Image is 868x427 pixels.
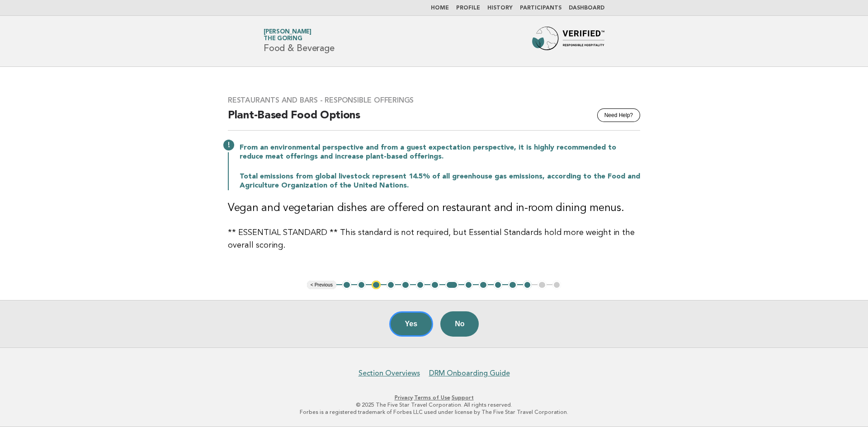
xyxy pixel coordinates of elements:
[440,311,479,337] button: No
[414,394,450,401] a: Terms of Use
[228,108,640,131] h2: Plant-Based Food Options
[357,281,366,290] button: 2
[532,27,604,56] img: Forbes Travel Guide
[452,394,474,401] a: Support
[401,281,410,290] button: 5
[240,172,640,190] p: Total emissions from global livestock represent 14.5% of all greenhouse gas emissions, according ...
[494,281,503,290] button: 11
[157,401,711,408] p: © 2025 The Five Star Travel Corporation. All rights reserved.
[264,36,302,42] span: The Goring
[228,96,640,105] h3: Restaurants and Bars - Responsible Offerings
[228,226,640,252] p: ** ESSENTIAL STANDARD ** This standard is not required, but Essential Standards hold more weight ...
[389,311,434,337] button: Yes
[395,394,413,401] a: Privacy
[520,5,561,11] a: Participants
[569,5,604,11] a: Dashboard
[430,281,439,290] button: 7
[157,408,711,416] p: Forbes is a registered trademark of Forbes LLC used under license by The Five Star Travel Corpora...
[387,281,396,290] button: 4
[307,281,336,290] button: < Previous
[264,29,334,53] h1: Food & Beverage
[429,369,510,378] a: DRM Onboarding Guide
[456,5,480,11] a: Profile
[264,29,311,42] a: [PERSON_NAME]The Goring
[240,143,640,161] p: From an environmental perspective and from a guest expectation perspective, it is highly recommen...
[508,281,517,290] button: 12
[228,201,640,216] h3: Vegan and vegetarian dishes are offered on restaurant and in-room dining menus.
[342,281,351,290] button: 1
[445,281,458,290] button: 8
[464,281,473,290] button: 9
[372,281,381,290] button: 3
[359,369,420,378] a: Section Overviews
[431,5,449,11] a: Home
[416,281,425,290] button: 6
[597,108,640,122] button: Need Help?
[479,281,488,290] button: 10
[157,394,711,401] p: · ·
[523,281,532,290] button: 13
[487,5,513,11] a: History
